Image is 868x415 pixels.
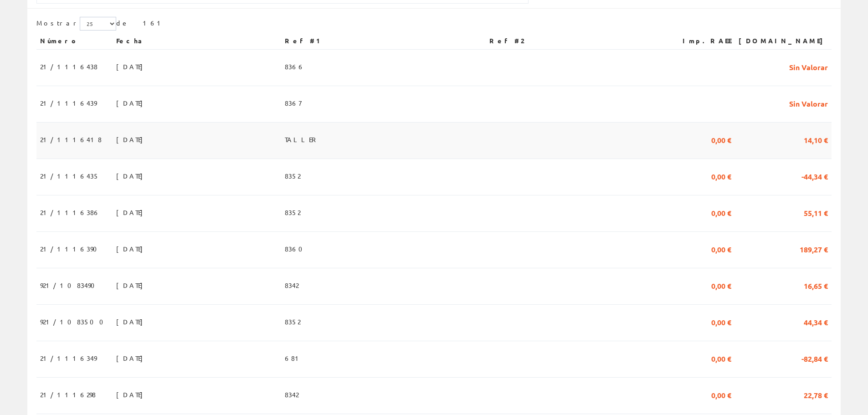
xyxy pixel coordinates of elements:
[40,387,96,402] span: 21/1116298
[116,277,148,293] span: [DATE]
[116,241,148,256] span: [DATE]
[711,387,731,402] span: 0,00 €
[711,350,731,366] span: 0,00 €
[285,387,298,402] span: 8342
[711,277,731,293] span: 0,00 €
[36,17,116,31] label: Mostrar
[804,205,828,220] span: 55,11 €
[285,241,308,256] span: 8360
[36,33,113,49] th: Número
[40,241,103,256] span: 21/1116390
[80,17,116,31] select: Mostrar
[789,59,828,74] span: Sin Valorar
[36,17,832,33] div: de 161
[116,314,148,329] span: [DATE]
[113,33,281,49] th: Fecha
[804,387,828,402] span: 22,78 €
[285,59,305,74] span: 8366
[711,132,731,147] span: 0,00 €
[285,314,300,329] span: 8352
[285,277,298,293] span: 8342
[711,168,731,184] span: 0,00 €
[804,277,828,293] span: 16,65 €
[116,387,148,402] span: [DATE]
[116,59,148,74] span: [DATE]
[285,95,301,111] span: 8367
[285,168,300,184] span: 8352
[711,241,731,256] span: 0,00 €
[116,168,148,184] span: [DATE]
[804,314,828,329] span: 44,34 €
[735,33,832,49] th: [DOMAIN_NAME]
[116,205,148,220] span: [DATE]
[486,33,667,49] th: Ref #2
[40,59,98,74] span: 21/1116438
[711,205,731,220] span: 0,00 €
[711,314,731,329] span: 0,00 €
[667,33,735,49] th: Imp.RAEE
[285,205,300,220] span: 8352
[285,132,319,147] span: TALLER
[40,277,100,293] span: 921/1083490
[116,350,148,366] span: [DATE]
[40,350,97,366] span: 21/1116349
[116,95,148,111] span: [DATE]
[801,350,828,366] span: -82,84 €
[40,314,109,329] span: 921/1083500
[40,132,102,147] span: 21/1116418
[40,168,99,184] span: 21/1116435
[800,241,828,256] span: 189,27 €
[801,168,828,184] span: -44,34 €
[804,132,828,147] span: 14,10 €
[116,132,148,147] span: [DATE]
[789,95,828,111] span: Sin Valorar
[40,205,100,220] span: 21/1116386
[40,95,97,111] span: 21/1116439
[281,33,486,49] th: Ref #1
[285,350,303,366] span: 681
